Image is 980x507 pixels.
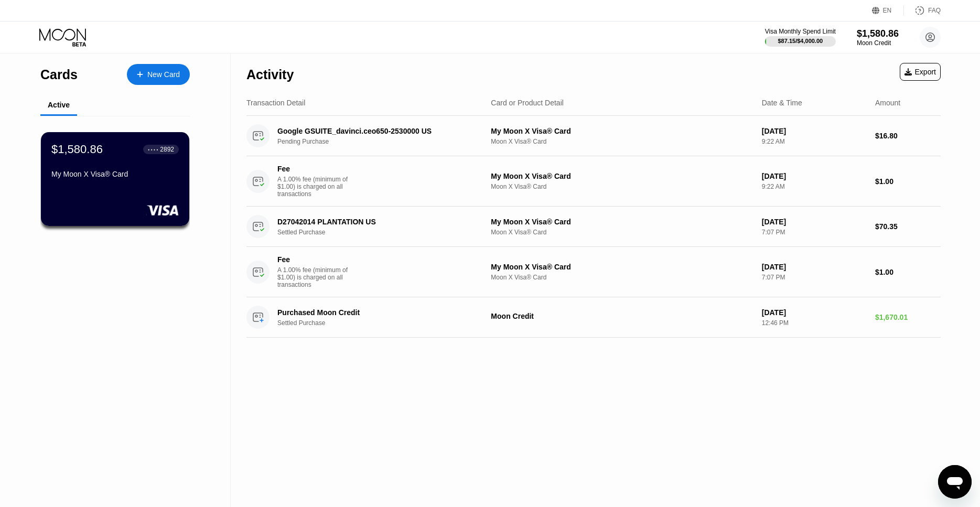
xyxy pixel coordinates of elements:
[277,266,356,288] div: A 1.00% fee (minimum of $1.00) is charged on all transactions
[491,172,753,180] div: My Moon X Visa® Card
[246,156,941,207] div: FeeA 1.00% fee (minimum of $1.00) is charged on all transactionsMy Moon X Visa® CardMoon X Visa® ...
[762,308,867,317] div: [DATE]
[48,101,70,109] div: Active
[277,138,490,145] div: Pending Purchase
[160,146,174,153] div: 2892
[51,143,103,156] div: $1,580.86
[246,207,941,247] div: D27042014 PLANTATION USSettled PurchaseMy Moon X Visa® CardMoon X Visa® Card[DATE]7:07 PM$70.35
[491,218,753,226] div: My Moon X Visa® Card
[277,176,356,198] div: A 1.00% fee (minimum of $1.00) is charged on all transactions
[277,319,490,327] div: Settled Purchase
[277,127,475,135] div: Google GSUITE_davinci.ceo650-2530000 US
[491,99,564,107] div: Card or Product Detail
[762,263,867,271] div: [DATE]
[277,255,351,264] div: Fee
[875,222,941,231] div: $70.35
[277,229,490,236] div: Settled Purchase
[246,297,941,338] div: Purchased Moon CreditSettled PurchaseMoon Credit[DATE]12:46 PM$1,670.01
[491,127,753,135] div: My Moon X Visa® Card
[277,308,475,317] div: Purchased Moon Credit
[41,132,189,226] div: $1,580.86● ● ● ●2892My Moon X Visa® Card
[875,313,941,321] div: $1,670.01
[277,165,351,173] div: Fee
[491,274,753,281] div: Moon X Visa® Card
[875,268,941,276] div: $1.00
[491,183,753,190] div: Moon X Visa® Card
[51,170,179,178] div: My Moon X Visa® Card
[246,99,305,107] div: Transaction Detail
[40,67,78,82] div: Cards
[246,247,941,297] div: FeeA 1.00% fee (minimum of $1.00) is charged on all transactionsMy Moon X Visa® CardMoon X Visa® ...
[762,218,867,226] div: [DATE]
[246,116,941,156] div: Google GSUITE_davinci.ceo650-2530000 USPending PurchaseMy Moon X Visa® CardMoon X Visa® Card[DATE...
[127,64,190,85] div: New Card
[148,148,158,151] div: ● ● ● ●
[147,70,180,79] div: New Card
[762,319,867,327] div: 12:46 PM
[762,274,867,281] div: 7:07 PM
[491,312,753,320] div: Moon Credit
[762,229,867,236] div: 7:07 PM
[491,263,753,271] div: My Moon X Visa® Card
[491,138,753,145] div: Moon X Visa® Card
[277,218,475,226] div: D27042014 PLANTATION US
[491,229,753,236] div: Moon X Visa® Card
[938,465,972,499] iframe: Button to launch messaging window
[246,67,294,82] div: Activity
